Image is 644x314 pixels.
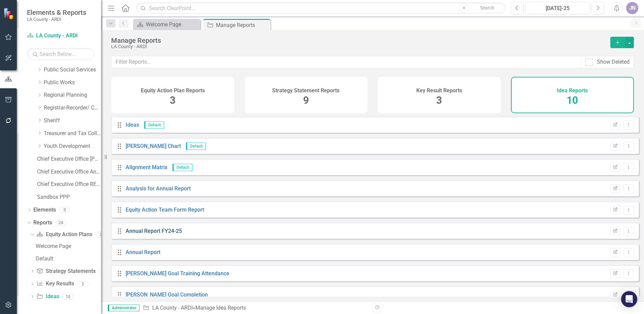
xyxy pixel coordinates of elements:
small: LA County - ARDI [27,17,86,22]
div: 10 [63,294,73,300]
div: » Manage Idea Reports [143,304,367,312]
div: Show Deleted [597,58,630,66]
a: Sandbox PPP [37,193,101,201]
h4: Key Result Reports [416,88,462,94]
span: Default [186,143,206,150]
a: Ideas [126,122,139,128]
div: 0 [59,207,70,213]
span: Administrator [108,305,139,311]
a: Regional Planning [44,91,101,99]
div: 24 [56,220,66,226]
a: Treasurer and Tax Collector [44,130,101,137]
a: [PERSON_NAME] Goal Completion [126,291,208,298]
div: Open Intercom Messenger [621,291,637,307]
a: Equity Action Team Form Report [126,207,204,213]
a: Analysis for Annual Report [126,185,191,192]
a: Registrar-Recorder/ County Clerk [44,104,101,112]
a: Public Works [44,79,101,87]
a: Chief Executive Office Annual Report FY24-25 [37,168,101,176]
a: Alignment Matrix [126,164,167,170]
a: Welcome Page [34,241,101,252]
span: Default [144,121,164,129]
span: 9 [303,94,309,106]
a: Chief Executive Office [PERSON_NAME] Goals FY24-25 [37,155,101,163]
div: [DATE]-25 [528,4,587,12]
div: Default [36,256,101,262]
div: Welcome Page [36,243,101,249]
input: Search ClearPoint... [136,2,506,14]
span: Default [172,164,192,171]
img: ClearPoint Strategy [3,8,15,20]
a: Elements [33,206,56,214]
a: Youth Development [44,143,101,150]
span: Search [480,5,494,10]
div: 9 [99,268,110,274]
a: Public Social Services [44,66,101,74]
button: Search [471,3,504,13]
div: 2 [96,231,106,237]
span: 3 [170,94,175,106]
a: [PERSON_NAME] Chart [126,143,181,149]
a: Strategy Statements [36,268,95,275]
input: Filter Reports... [111,56,581,68]
a: Ideas [36,293,59,301]
span: Elements & Reports [27,8,86,17]
div: Manage Reports [216,21,269,29]
a: LA County - ARDI [152,305,193,311]
a: Sheriff [44,117,101,125]
a: Welcome Page [135,20,199,29]
a: Chief Executive Office RESP [37,181,101,188]
div: 3 [77,281,88,287]
a: Equity Action Plans [36,231,92,239]
h4: Strategy Statement Reports [272,88,340,94]
a: Annual Report [126,249,160,255]
div: LA County - ARDI [111,44,604,49]
a: [PERSON_NAME] Goal Training Attendance [126,270,229,277]
button: JN [626,2,638,14]
a: Default [34,253,101,264]
button: [DATE]-25 [525,2,590,14]
h4: Idea Reports [557,88,588,94]
input: Search Below... [27,48,94,60]
div: Welcome Page [146,20,199,29]
a: Reports [33,219,52,227]
span: 10 [567,94,578,106]
h4: Equity Action Plan Reports [141,88,205,94]
a: Annual Report FY24-25 [126,228,182,234]
a: Key Results [36,280,74,288]
a: LA County - ARDI [27,32,94,40]
span: 3 [436,94,442,106]
div: Manage Reports [111,37,604,44]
